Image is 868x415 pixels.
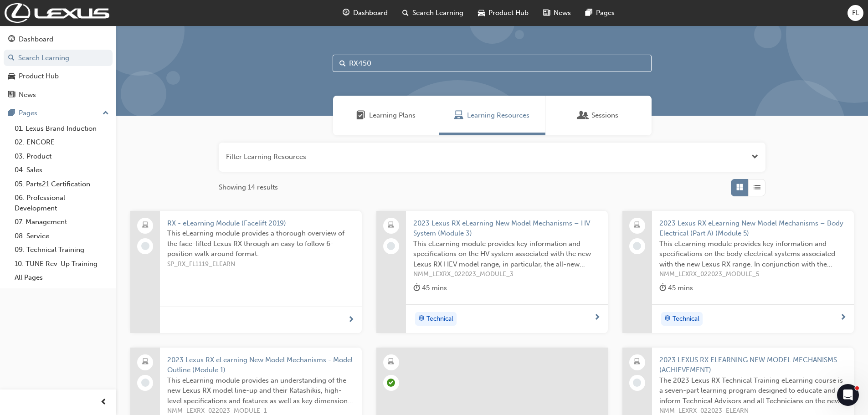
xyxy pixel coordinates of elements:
[19,90,36,100] div: News
[413,269,601,280] span: NMM_LEXRX_022023_MODULE_3
[19,108,37,118] div: Pages
[673,314,699,324] span: Technical
[387,242,395,250] span: learningRecordVerb_NONE-icon
[633,242,641,250] span: learningRecordVerb_NONE-icon
[659,282,693,294] div: 45 mins
[8,109,15,118] span: pages-icon
[11,229,113,243] a: 08. Service
[467,110,529,121] span: Learning Resources
[333,55,652,72] input: Search...
[659,239,847,270] span: This eLearning module provides key information and specifications on the body electrical systems ...
[579,110,588,121] span: Sessions
[659,355,847,375] span: 2023 LEXUS RX ELEARNING NEW MODEL MECHANISMS (ACHIEVEMENT)
[333,96,439,135] a: Learning PlansLearning Plans
[578,4,622,22] a: pages-iconPages
[4,50,113,67] a: Search Learning
[167,218,354,229] span: RX - eLearning Module (Facelift 2019)
[412,8,463,18] span: Search Learning
[554,8,571,18] span: News
[591,110,618,121] span: Sessions
[413,239,601,270] span: This eLearning module provides key information and specifications on the HV system associated wit...
[8,36,15,44] span: guage-icon
[339,58,346,69] span: Search
[8,91,15,99] span: news-icon
[4,68,113,85] a: Product Hub
[4,87,113,103] a: News
[4,29,113,105] button: DashboardSearch LearningProduct HubNews
[141,242,149,250] span: learningRecordVerb_NONE-icon
[356,110,365,121] span: Learning Plans
[343,7,349,19] span: guage-icon
[596,8,615,18] span: Pages
[622,211,854,333] a: 2023 Lexus RX eLearning New Model Mechanisms – Body Electrical (Part A) (Module 5)This eLearning ...
[11,122,113,136] a: 01. Lexus Brand Induction
[840,314,847,322] span: next-icon
[395,4,471,22] a: search-iconSearch Learning
[142,356,149,368] span: laptop-icon
[142,220,149,231] span: laptop-icon
[413,282,447,294] div: 45 mins
[426,314,453,324] span: Technical
[369,110,416,121] span: Learning Plans
[659,218,847,239] span: 2023 Lexus RX eLearning New Model Mechanisms – Body Electrical (Part A) (Module 5)
[488,8,529,18] span: Product Hub
[11,243,113,257] a: 09. Technical Training
[418,313,425,325] span: target-icon
[353,8,388,18] span: Dashboard
[4,31,113,48] a: Dashboard
[167,228,354,259] span: This eLearning module provides a thorough overview of the face-lifted Lexus RX through an easy to...
[388,356,394,368] span: learningResourceType_ELEARNING-icon
[219,182,278,193] span: Showing 14 results
[11,149,113,164] a: 03. Product
[837,384,859,406] iframe: Intercom live chat
[100,397,107,408] span: prev-icon
[633,379,641,387] span: learningRecordVerb_NONE-icon
[852,8,859,18] span: FL
[19,34,53,45] div: Dashboard
[348,316,354,324] span: next-icon
[402,7,409,19] span: search-icon
[167,375,354,406] span: This eLearning module provides an understanding of the new Lexus RX model line-up and their Katas...
[376,211,608,333] a: 2023 Lexus RX eLearning New Model Mechanisms – HV System (Module 3)This eLearning module provides...
[4,105,113,122] button: Pages
[388,220,394,231] span: laptop-icon
[586,7,592,19] span: pages-icon
[736,182,743,193] span: Grid
[335,4,395,22] a: guage-iconDashboard
[11,177,113,191] a: 05. Parts21 Certification
[754,182,760,193] span: List
[8,54,15,62] span: search-icon
[751,152,758,162] button: Open the filter
[11,163,113,177] a: 04. Sales
[11,191,113,215] a: 06. Professional Development
[634,356,640,368] span: laptop-icon
[103,108,109,119] span: up-icon
[8,72,15,81] span: car-icon
[594,314,601,322] span: next-icon
[167,355,354,375] span: 2023 Lexus RX eLearning New Model Mechanisms - Model Outline (Module 1)
[545,96,652,135] a: SessionsSessions
[543,7,550,19] span: news-icon
[454,110,463,121] span: Learning Resources
[11,271,113,285] a: All Pages
[659,375,847,406] span: The 2023 Lexus RX Technical Training eLearning course is a seven-part learning program designed t...
[536,4,578,22] a: news-iconNews
[471,4,536,22] a: car-iconProduct Hub
[659,269,847,280] span: NMM_LEXRX_022023_MODULE_5
[141,379,149,387] span: learningRecordVerb_NONE-icon
[11,257,113,271] a: 10. TUNE Rev-Up Training
[11,135,113,149] a: 02. ENCORE
[847,5,863,21] button: FL
[11,215,113,229] a: 07. Management
[439,96,545,135] a: Learning ResourcesLearning Resources
[130,211,362,333] a: RX - eLearning Module (Facelift 2019)This eLearning module provides a thorough overview of the fa...
[5,3,109,23] img: Trak
[413,282,420,294] span: duration-icon
[387,379,395,387] span: learningRecordVerb_PASS-icon
[664,313,671,325] span: target-icon
[659,282,666,294] span: duration-icon
[167,259,354,270] span: SP_RX_FL1119_ELEARN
